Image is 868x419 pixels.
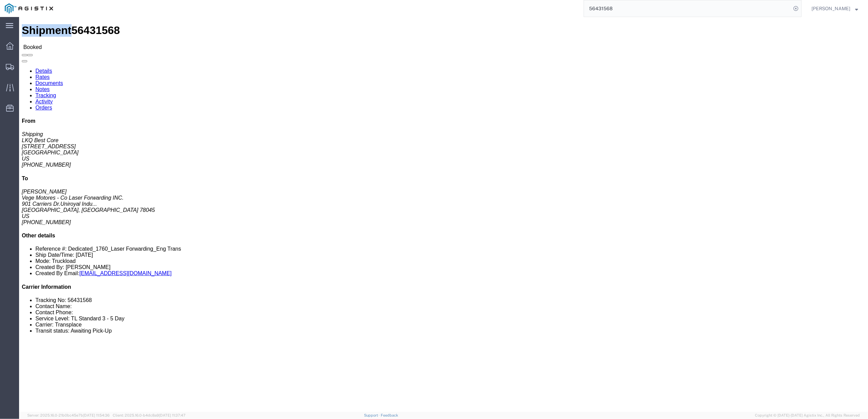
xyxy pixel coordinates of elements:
[5,3,53,14] img: logo
[159,413,186,417] span: [DATE] 11:37:47
[811,4,858,13] button: [PERSON_NAME]
[113,413,186,417] span: Client: 2025.16.0-b4dc8a9
[83,413,110,417] span: [DATE] 11:54:36
[364,413,381,417] a: Support
[19,17,868,412] iframe: FS Legacy Container
[811,5,850,12] span: Jorge Hinojosa
[381,413,398,417] a: Feedback
[755,413,860,418] span: Copyright © [DATE]-[DATE] Agistix Inc., All Rights Reserved
[27,413,110,417] span: Server: 2025.16.0-21b0bc45e7b
[584,0,791,17] input: Search for shipment number, reference number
